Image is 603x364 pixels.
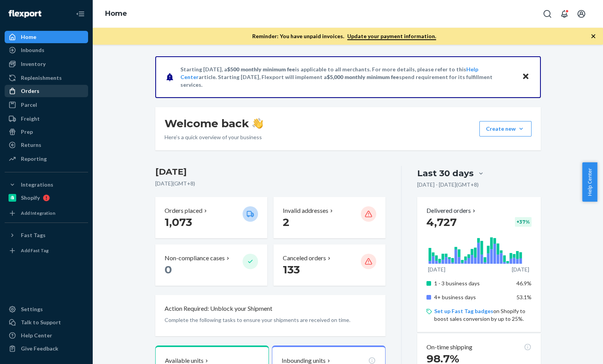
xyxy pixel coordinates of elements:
button: Open notifications [557,6,572,22]
button: Canceled orders 133 [273,244,386,286]
a: Home [105,9,127,18]
p: [DATE] - [DATE] ( GMT+8 ) [417,181,479,189]
a: Reporting [5,153,88,165]
a: Set up Fast Tag badges [434,308,493,314]
a: Shopify [5,192,88,204]
a: Prep [5,126,88,138]
span: $5,000 monthly minimum fee [327,74,399,80]
a: Add Fast Tag [5,244,88,257]
button: Delivered orders [426,206,477,215]
p: [DATE] [512,266,529,273]
button: Create new [479,121,532,136]
p: Non-compliance cases [165,254,225,263]
p: Here’s a quick overview of your business [165,133,263,141]
span: 1,073 [165,216,192,229]
a: Inbounds [5,44,88,56]
button: Open Search Box [540,6,555,22]
button: Help Center [582,162,597,202]
button: Invalid addresses 2 [273,197,386,238]
p: On-time shipping [426,343,472,352]
div: Talk to Support [21,318,61,326]
a: Update your payment information. [347,33,436,40]
span: 133 [283,263,300,276]
button: Integrations [5,179,88,191]
p: Complete the following tasks to ensure your shipments are received on time. [165,316,377,324]
button: Non-compliance cases 0 [155,244,267,286]
a: Parcel [5,99,88,111]
div: Add Integration [21,210,55,216]
p: [DATE] [428,266,445,273]
p: Reminder: You have unpaid invoices. [252,32,436,40]
a: Orders [5,85,88,97]
div: Shopify [21,194,40,202]
span: $500 monthly minimum fee [227,66,295,72]
p: on Shopify to boost sales conversion by up to 25%. [434,307,531,323]
div: Reporting [21,155,47,163]
p: Action Required: Unblock your Shipment [165,304,272,313]
p: Invalid addresses [283,206,328,215]
span: 0 [165,263,172,276]
div: Returns [21,141,41,149]
a: Freight [5,113,88,125]
a: Returns [5,139,88,151]
span: 53.1% [516,294,532,300]
button: Close Navigation [73,6,88,22]
div: Last 30 days [417,167,474,179]
button: Orders placed 1,073 [155,197,267,238]
div: Integrations [21,181,53,189]
p: Canceled orders [283,254,326,263]
div: Give Feedback [21,345,58,352]
div: Help Center [21,332,52,339]
a: Help Center [5,329,88,342]
div: Add Fast Tag [21,247,49,254]
button: Close [521,71,531,83]
button: Give Feedback [5,342,88,355]
button: Fast Tags [5,229,88,241]
div: Settings [21,305,43,313]
a: Settings [5,303,88,315]
p: [DATE] ( GMT+8 ) [155,180,386,187]
ol: breadcrumbs [99,3,133,25]
button: Open account menu [574,6,589,22]
span: 46.9% [516,280,532,286]
span: 4,727 [426,216,457,229]
div: Freight [21,115,40,123]
div: Orders [21,87,39,95]
p: Orders placed [165,206,202,215]
h1: Welcome back [165,116,263,130]
a: Replenishments [5,72,88,84]
a: Inventory [5,58,88,70]
a: Add Integration [5,207,88,219]
div: Home [21,33,36,41]
img: Flexport logo [8,10,41,18]
div: Replenishments [21,74,62,82]
span: 2 [283,216,289,229]
div: Inventory [21,60,46,68]
p: 1 - 3 business days [434,280,510,287]
div: + 37 % [515,217,532,227]
img: hand-wave emoji [252,118,263,129]
p: Starting [DATE], a is applicable to all merchants. For more details, please refer to this article... [180,66,515,89]
h3: [DATE] [155,166,386,178]
div: Fast Tags [21,231,46,239]
p: 4+ business days [434,293,510,301]
div: Prep [21,128,33,136]
a: Talk to Support [5,316,88,329]
div: Parcel [21,101,37,109]
a: Home [5,31,88,43]
div: Inbounds [21,46,44,54]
